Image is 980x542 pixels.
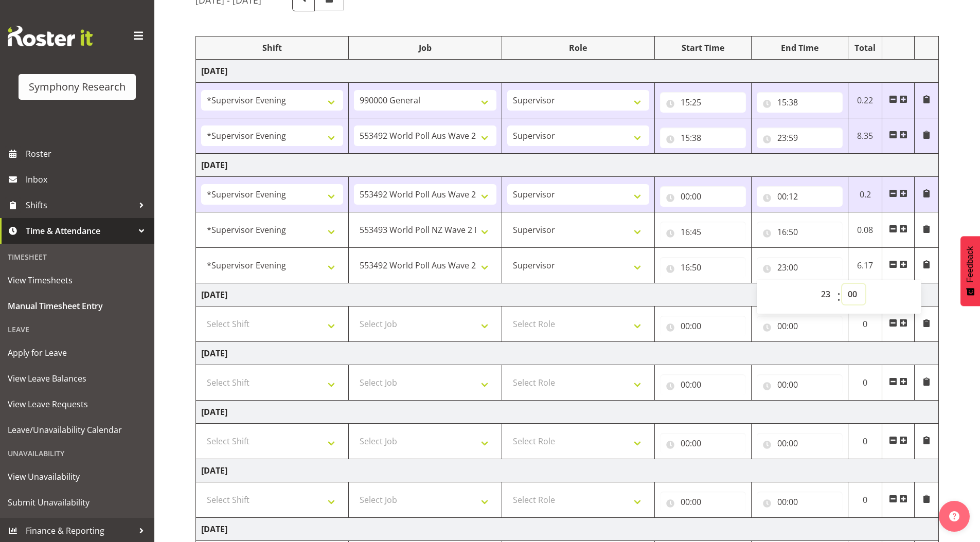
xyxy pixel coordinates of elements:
[8,273,147,288] span: View Timesheets
[848,248,882,283] td: 6.17
[853,42,877,54] div: Total
[966,246,975,282] span: Feedback
[960,236,980,306] button: Feedback - Show survey
[660,492,746,512] input: Click to select...
[3,340,152,366] a: Apply for Leave
[757,433,843,454] input: Click to select...
[201,42,343,54] div: Shift
[196,342,939,365] td: [DATE]
[660,186,746,207] input: Click to select...
[26,146,149,161] span: Roster
[3,293,152,319] a: Manual Timesheet Entry
[660,433,746,454] input: Click to select...
[507,42,649,54] div: Role
[660,257,746,278] input: Click to select...
[848,118,882,154] td: 8.35
[8,345,147,360] span: Apply for Leave
[848,424,882,459] td: 0
[26,197,134,213] span: Shifts
[757,492,843,512] input: Click to select...
[26,172,149,187] span: Inbox
[3,490,152,515] a: Submit Unavailability
[848,177,882,212] td: 0.2
[660,128,746,148] input: Click to select...
[757,186,843,207] input: Click to select...
[8,298,147,314] span: Manual Timesheet Entry
[3,443,152,464] div: Unavailability
[196,459,939,482] td: [DATE]
[8,26,93,46] img: Rosterit website logo
[196,154,939,177] td: [DATE]
[8,396,147,412] span: View Leave Requests
[757,222,843,242] input: Click to select...
[660,374,746,395] input: Click to select...
[3,391,152,417] a: View Leave Requests
[757,92,843,113] input: Click to select...
[26,223,134,239] span: Time & Attendance
[3,464,152,490] a: View Unavailability
[837,284,841,310] span: :
[3,319,152,340] div: Leave
[660,42,746,54] div: Start Time
[949,511,959,521] img: help-xxl-2.png
[196,283,939,306] td: [DATE]
[8,422,147,438] span: Leave/Unavailability Calendar
[8,371,147,386] span: View Leave Balances
[3,417,152,443] a: Leave/Unavailability Calendar
[26,523,134,538] span: Finance & Reporting
[8,469,147,484] span: View Unavailability
[196,518,939,541] td: [DATE]
[848,83,882,118] td: 0.22
[354,42,496,54] div: Job
[757,374,843,395] input: Click to select...
[848,212,882,248] td: 0.08
[29,79,126,95] div: Symphony Research
[848,482,882,518] td: 0
[196,60,939,83] td: [DATE]
[848,306,882,342] td: 0
[757,257,843,278] input: Click to select...
[3,366,152,391] a: View Leave Balances
[660,316,746,336] input: Click to select...
[660,92,746,113] input: Click to select...
[196,401,939,424] td: [DATE]
[757,42,843,54] div: End Time
[8,495,147,510] span: Submit Unavailability
[3,267,152,293] a: View Timesheets
[757,128,843,148] input: Click to select...
[3,246,152,267] div: Timesheet
[757,316,843,336] input: Click to select...
[660,222,746,242] input: Click to select...
[848,365,882,401] td: 0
